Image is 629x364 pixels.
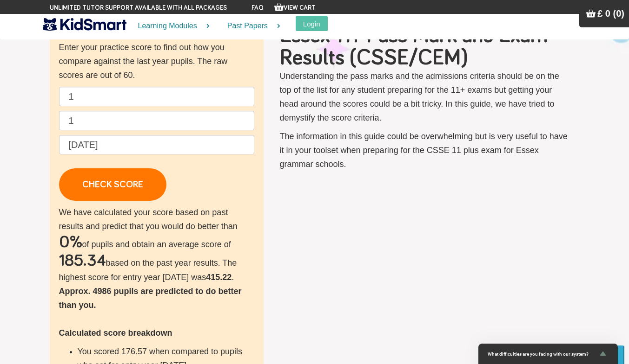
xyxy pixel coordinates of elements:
input: English raw score [59,87,254,106]
a: Learning Modules [126,14,216,38]
span: £ 0 (0) [597,8,624,19]
button: Show survey - What difficulties are you facing with our system? [488,348,609,359]
input: Maths raw score [59,111,254,130]
img: Your items in the shopping basket [586,9,596,18]
a: View Cart [274,5,316,11]
span: Unlimited tutor support available with all packages [50,3,227,13]
a: CHECK SCORE [59,168,166,201]
input: Date of birth (d/m/y) e.g. 27/12/2007 [59,135,254,154]
h1: Essex 11+ Pass Mark and Exam Results (CSSE/CEM) [280,25,570,69]
b: 415.22 [206,273,232,282]
button: Login [296,16,328,31]
b: Calculated score breakdown [59,328,172,338]
p: Understanding the pass marks and the admissions criteria should be on the top of the list for any... [280,69,570,125]
a: Past Papers [216,14,286,38]
h2: 185.34 [59,252,106,270]
b: Approx. 4986 pupils are predicted to do better than you. [59,287,242,310]
span: What difficulties are you facing with our system? [488,351,597,357]
p: The information in this guide could be overwhelming but is very useful to have it in your toolset... [280,129,570,171]
img: Your items in the shopping basket [274,2,284,12]
a: FAQ [252,5,264,11]
img: KidSmart logo [43,16,126,32]
p: Enter your practice score to find out how you compare against the last year pupils. The raw score... [59,40,254,82]
h2: 0% [59,233,82,252]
